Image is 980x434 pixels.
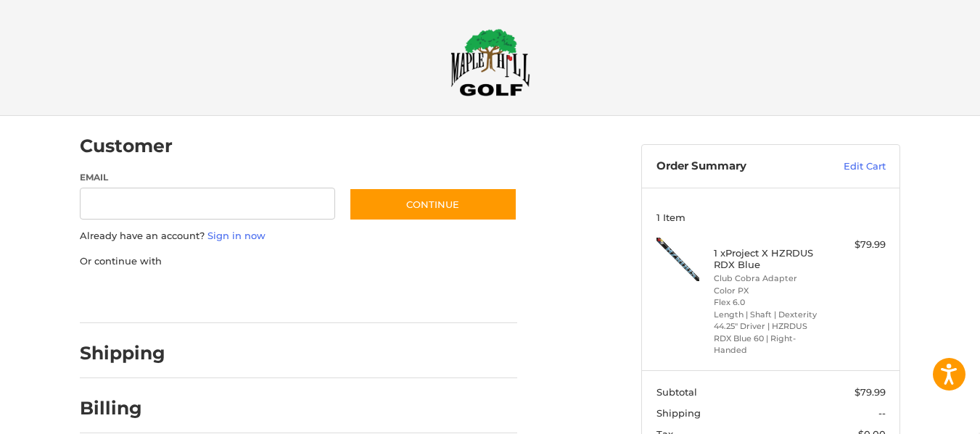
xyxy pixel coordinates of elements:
[321,283,430,309] iframe: PayPal-venmo
[656,159,812,174] h3: Order Summary
[714,247,825,271] h4: 1 x Project X HZRDUS RDX Blue
[714,296,825,309] li: Flex 6.0
[714,309,825,356] li: Length | Shaft | Dexterity 44.25" Driver | HZRDUS RDX Blue 60 | Right-Handed
[75,283,184,309] iframe: PayPal-paypal
[198,283,307,309] iframe: PayPal-paylater
[349,188,517,221] button: Continue
[80,135,173,157] h2: Customer
[80,171,335,184] label: Email
[812,159,886,174] a: Edit Cart
[656,212,886,223] h3: 1 Item
[450,28,530,96] img: Maple Hill Golf
[80,229,517,243] p: Already have an account?
[207,230,265,241] a: Sign in now
[80,342,165,364] h2: Shipping
[80,397,165,420] h2: Billing
[828,238,886,252] div: $79.99
[714,272,825,285] li: Club Cobra Adapter
[714,285,825,297] li: Color PX
[80,254,517,269] p: Or continue with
